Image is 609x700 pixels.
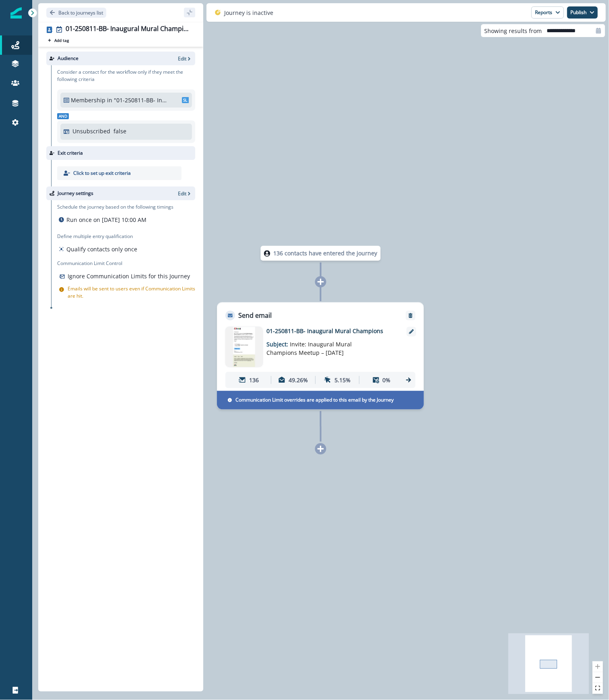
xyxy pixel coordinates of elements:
p: Back to journeys list [58,9,103,16]
p: 5.15% [334,376,351,384]
p: Run once on [DATE] 10:00 AM [66,215,147,224]
div: 136 contacts have entered the journey [244,246,398,261]
p: 01-250811-BB- Inaugural Mural Champions [266,327,395,336]
button: Edit [178,190,192,197]
p: Edit [178,55,186,62]
p: "01-250811-BB- Inaugural Mural Champions - Audience List" [114,96,168,104]
button: Remove [404,313,417,319]
p: Define multiple entry qualification [57,233,139,240]
div: Send emailRemoveemail asset unavailable01-250811-BB- Inaugural Mural ChampionsSubject: Invite: In... [217,302,424,410]
span: SL [182,97,189,103]
p: 0% [383,376,391,384]
p: Journey settings [58,190,93,197]
p: Send email [238,311,272,321]
p: Unsubscribed [72,127,110,135]
p: Click to set up exit criteria [73,170,131,177]
img: Inflection [10,7,22,19]
p: Membership [71,96,105,104]
p: 49.26% [289,376,308,384]
p: Add tag [54,38,69,43]
p: Communication Limit Control [57,260,195,267]
button: zoom out [592,672,603,683]
div: 01-250811-BB- Inaugural Mural Champions [66,25,192,34]
p: Subject: [266,336,367,357]
p: Emails will be sent to users even if Communication Limits are hit. [68,285,195,300]
p: Consider a contact for the workflow only if they meet the following criteria [57,68,195,83]
p: 136 contacts have entered the journey [274,249,378,258]
button: Publish [567,6,598,19]
button: Go back [46,8,106,18]
span: And [57,113,69,119]
p: Schedule the journey based on the following timings [57,203,173,211]
p: Showing results from [484,27,542,35]
p: Exit criteria [58,149,83,157]
button: Add tag [46,37,70,43]
p: Edit [178,190,186,197]
p: Ignore Communication Limits for this Journey [68,272,190,280]
p: false [114,127,126,135]
button: sidebar collapse toggle [184,8,195,17]
p: Qualify contacts only once [66,245,137,253]
button: fit view [592,683,603,694]
p: Journey is inactive [224,8,273,17]
p: in [107,96,112,104]
img: email asset unavailable [225,327,263,367]
p: Audience [58,55,78,62]
button: Edit [178,55,192,62]
p: 136 [249,376,259,384]
p: Communication Limit overrides are applied to this email by the Journey [235,397,394,404]
button: Reports [531,6,564,19]
span: Invite: Inaugural Mural Champions Meetup – [DATE] [266,341,352,357]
